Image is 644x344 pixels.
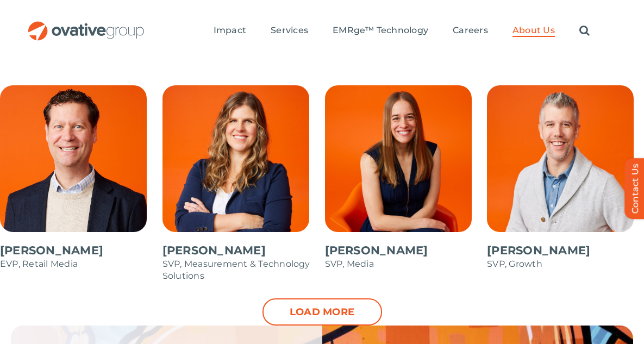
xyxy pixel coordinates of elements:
span: Services [271,25,308,36]
a: About Us [512,25,555,37]
span: EMRge™ Technology [333,25,428,36]
nav: Menu [214,14,590,48]
a: Careers [453,25,488,37]
span: Impact [214,25,246,36]
a: OG_Full_horizontal_RGB [27,20,145,30]
span: Careers [453,25,488,36]
a: Search [579,25,590,37]
span: About Us [512,25,555,36]
a: EMRge™ Technology [333,25,428,37]
a: Impact [214,25,246,37]
a: Load more [262,298,382,326]
a: Services [271,25,308,37]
